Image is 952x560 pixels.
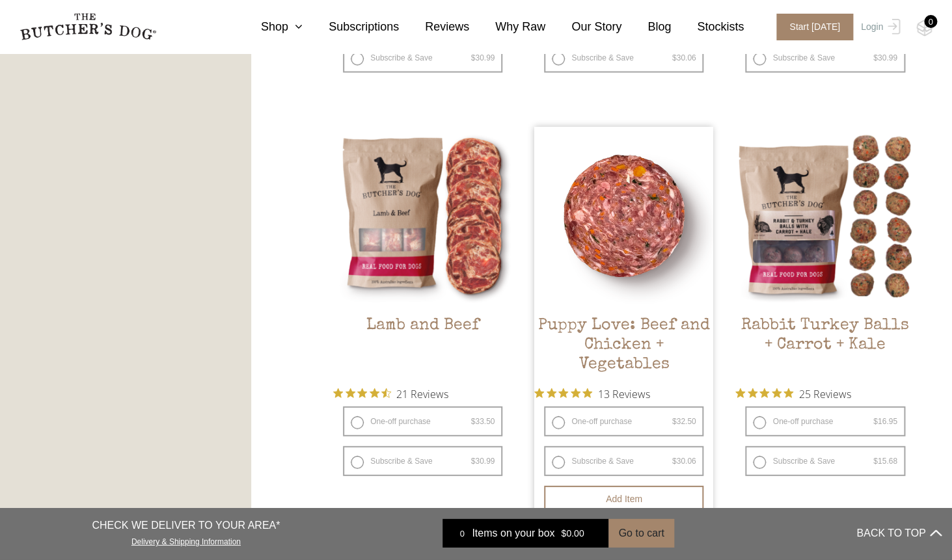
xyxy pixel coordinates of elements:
img: TBD_Cart-Empty.png [916,20,932,36]
a: Shop [235,18,303,36]
bdi: 33.50 [471,417,495,426]
img: Rabbit Turkey Balls + Carrot + Kale [735,127,914,306]
a: Stockists [671,18,744,36]
button: Rated 5 out of 5 stars from 25 reviews. Jump to reviews. [735,384,850,403]
a: Start [DATE] [763,14,858,40]
span: $ [471,417,476,426]
span: $ [471,457,476,466]
a: Blog [621,18,671,36]
span: $ [873,53,878,62]
label: One-off purchase [343,407,502,436]
label: Subscribe & Save [544,43,703,73]
a: Login [858,14,900,40]
bdi: 30.99 [873,53,897,62]
a: Why Raw [469,18,545,36]
span: $ [672,417,677,426]
a: Rabbit Turkey Balls + Carrot + KaleRabbit Turkey Balls + Carrot + Kale [735,127,914,377]
button: BACK TO TOP [856,518,941,549]
label: Subscribe & Save [343,43,502,73]
bdi: 30.06 [672,457,696,466]
img: Lamb and Beef [333,127,512,306]
span: $ [672,457,677,466]
a: Puppy Love: Beef and Chicken + Vegetables [534,127,713,377]
a: Delivery & Shipping Information [131,534,241,546]
bdi: 30.99 [471,53,495,62]
label: Subscribe & Save [745,446,904,476]
span: Items on your box [472,526,554,541]
bdi: 15.68 [873,457,897,466]
bdi: 30.06 [672,53,696,62]
span: 21 Reviews [396,384,448,403]
span: 13 Reviews [597,384,649,403]
h2: Puppy Love: Beef and Chicken + Vegetables [534,316,713,377]
a: Reviews [399,18,469,36]
bdi: 0.00 [561,528,584,539]
h2: Lamb and Beef [333,316,512,377]
label: Subscribe & Save [343,446,502,476]
label: One-off purchase [544,407,703,436]
label: Subscribe & Save [745,43,904,73]
div: 0 [924,15,937,28]
span: $ [561,528,566,539]
p: CHECK WE DELIVER TO YOUR AREA* [92,518,280,533]
a: 0 Items on your box $0.00 [442,519,608,548]
span: 25 Reviews [798,384,850,403]
bdi: 30.99 [471,457,495,466]
label: One-off purchase [745,407,904,436]
span: $ [471,53,476,62]
button: Rated 5 out of 5 stars from 13 reviews. Jump to reviews. [534,384,649,403]
label: Subscribe & Save [544,446,703,476]
bdi: 32.50 [672,417,696,426]
span: $ [873,457,878,466]
a: Subscriptions [303,18,399,36]
a: Lamb and BeefLamb and Beef [333,127,512,377]
button: Rated 4.6 out of 5 stars from 21 reviews. Jump to reviews. [333,384,448,403]
a: Our Story [545,18,621,36]
span: Start [DATE] [776,14,853,40]
button: Go to cart [608,519,673,548]
button: Add item [544,486,703,512]
h2: Rabbit Turkey Balls + Carrot + Kale [735,316,914,377]
bdi: 16.95 [873,417,897,426]
div: 0 [452,527,472,540]
span: $ [672,53,677,62]
span: $ [873,417,878,426]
